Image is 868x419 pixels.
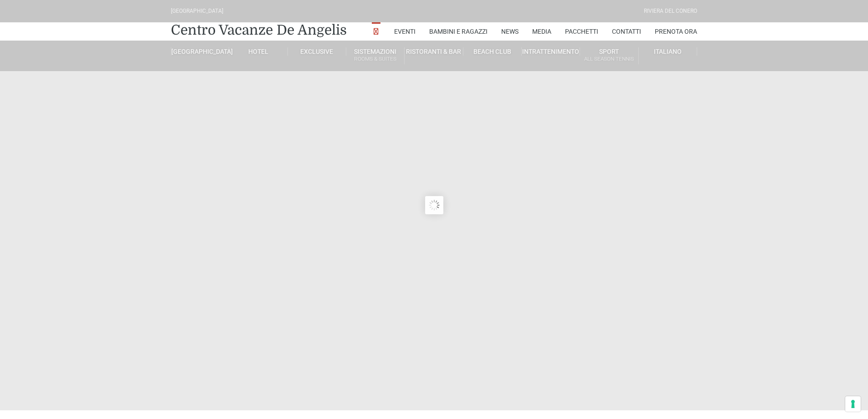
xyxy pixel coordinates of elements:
a: Contatti [612,22,641,41]
span: Italiano [654,48,682,55]
a: Bambini e Ragazzi [429,22,488,41]
div: Riviera Del Conero [644,7,697,16]
a: Exclusive [288,47,346,56]
small: All Season Tennis [580,55,638,63]
a: SistemazioniRooms & Suites [346,47,405,64]
a: Eventi [394,22,416,41]
a: Intrattenimento [522,47,580,56]
a: Hotel [229,47,288,56]
a: Centro Vacanze De Angelis [171,21,347,39]
a: Beach Club [463,47,522,56]
a: SportAll Season Tennis [580,47,638,64]
a: Media [532,22,551,41]
a: News [501,22,519,41]
a: Ristoranti & Bar [405,47,463,56]
a: Pacchetti [565,22,598,41]
button: Le tue preferenze relative al consenso per le tecnologie di tracciamento [845,396,861,412]
small: Rooms & Suites [346,55,404,63]
a: Prenota Ora [655,22,697,41]
a: [GEOGRAPHIC_DATA] [171,47,229,56]
a: Italiano [639,47,697,56]
div: [GEOGRAPHIC_DATA] [171,7,223,16]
